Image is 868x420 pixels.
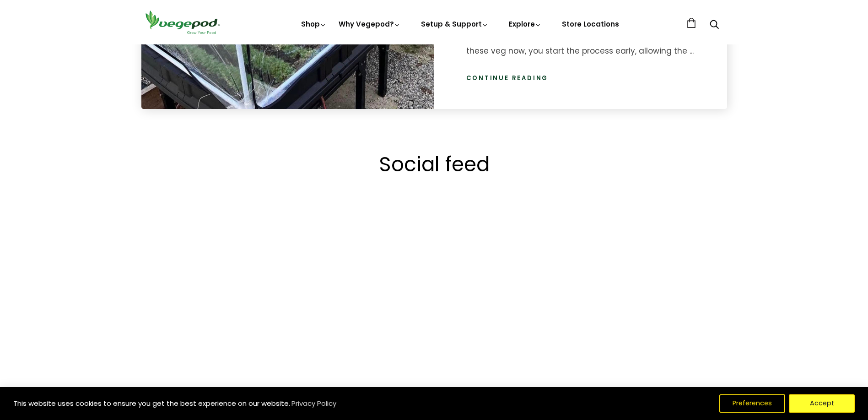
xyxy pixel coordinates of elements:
a: Setup & Support [421,19,489,29]
a: Search [710,21,719,30]
a: Explore [509,19,542,29]
a: Store Locations [562,19,619,29]
button: Accept [789,394,855,413]
a: Why Vegepod? [339,19,401,29]
button: Preferences [719,394,785,413]
img: Vegepod [141,9,224,35]
a: Continue reading [466,74,549,83]
a: Privacy Policy (opens in a new tab) [290,395,338,412]
span: This website uses cookies to ensure you get the best experience on our website. [13,398,290,408]
h2: Social feed [114,150,755,179]
a: Shop [301,19,327,29]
